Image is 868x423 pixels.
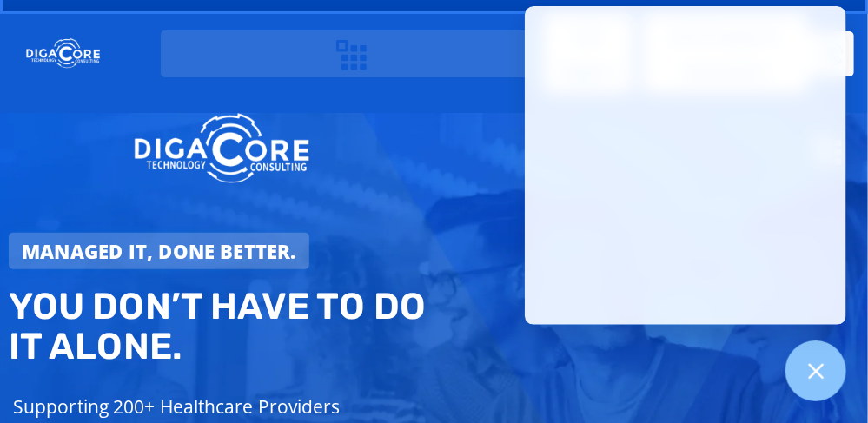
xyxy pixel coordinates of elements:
[26,37,100,69] img: DigaCore Technology Consulting
[525,6,846,325] iframe: Chatgenie Messenger
[9,233,309,269] a: Managed IT, done better.
[22,238,296,264] strong: Managed IT, done better.
[134,111,309,187] img: DigaCore Technology Consulting
[9,287,441,367] h2: You don’t have to do IT alone.
[328,30,374,78] div: Menu Toggle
